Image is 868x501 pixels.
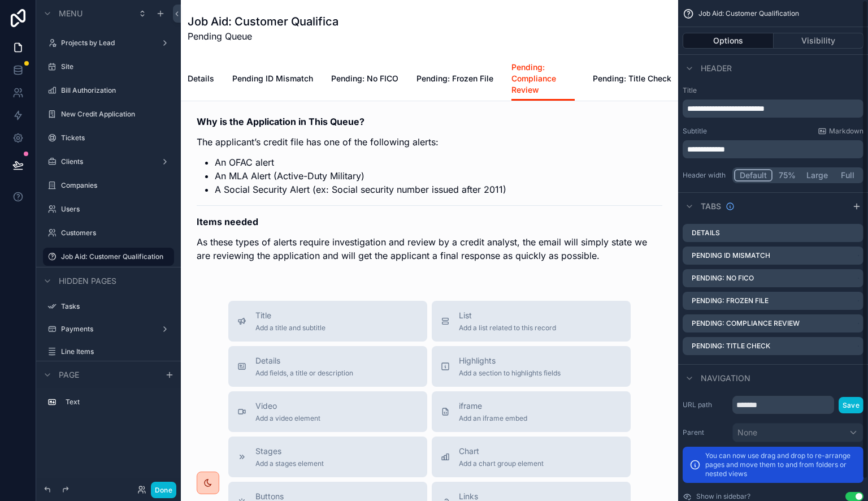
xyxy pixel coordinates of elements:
[459,446,544,457] span: Chart
[188,73,214,84] span: Details
[228,437,427,477] button: StagesAdd a stages element
[593,73,671,84] span: Pending: Title Check
[432,391,631,432] button: iframeAdd an iframe embed
[61,302,172,311] label: Tasks
[683,171,728,180] label: Header width
[61,62,172,71] label: Site
[59,8,83,19] span: Menu
[833,169,862,182] button: Full
[255,414,320,423] span: Add a video element
[683,100,863,118] div: scrollable content
[459,459,544,468] span: Add a chart group element
[228,346,427,387] button: DetailsAdd fields, a title or description
[59,275,116,287] span: Hidden pages
[61,325,156,334] label: Payments
[188,68,214,91] a: Details
[255,369,353,378] span: Add fields, a title or description
[459,310,556,321] span: List
[61,86,172,95] label: Bill Authorization
[255,459,324,468] span: Add a stages element
[732,423,863,442] button: None
[692,296,769,305] label: Pending: Frozen File
[331,73,398,84] span: Pending: No FICO
[61,38,156,47] label: Projects by Lead
[818,127,863,136] a: Markdown
[255,310,325,321] span: Title
[683,140,863,158] div: scrollable content
[255,323,325,332] span: Add a title and subtitle
[432,301,631,342] button: ListAdd a list related to this record
[255,355,353,366] span: Details
[683,86,863,95] label: Title
[701,201,721,212] span: Tabs
[459,369,561,378] span: Add a section to highlights fields
[36,388,181,422] div: scrollable content
[698,9,799,18] span: Job Aid: Customer Qualification
[829,127,863,136] span: Markdown
[772,169,801,182] button: 75%
[151,482,176,498] button: Done
[232,73,313,84] span: Pending ID Mismatch
[188,14,338,29] h1: Job Aid: Customer Qualifica
[692,274,754,283] label: Pending: No FICO
[459,323,556,332] span: Add a list related to this record
[705,451,857,478] p: You can now use drag and drop to re-arrange pages and move them to and from folders or nested views
[255,400,320,412] span: Video
[416,68,493,91] a: Pending: Frozen File
[59,369,79,381] span: Page
[692,251,770,260] label: Pending ID Mismatch
[683,127,707,136] label: Subtitle
[331,68,398,91] a: Pending: No FICO
[255,446,324,457] span: Stages
[683,428,728,437] label: Parent
[593,68,671,91] a: Pending: Title Check
[701,373,750,384] span: Navigation
[459,414,527,423] span: Add an iframe embed
[839,397,863,413] button: Save
[683,33,774,49] button: Options
[61,205,172,214] label: Users
[459,400,527,412] span: iframe
[61,228,172,237] label: Customers
[683,400,728,409] label: URL path
[228,391,427,432] button: VideoAdd a video element
[61,252,167,261] label: Job Aid: Customer Qualification
[511,57,575,101] a: Pending: Compliance Review
[692,342,770,351] label: Pending: Title Check
[66,398,170,407] label: Text
[701,63,732,74] span: Header
[801,169,833,182] button: Large
[61,157,156,166] label: Clients
[432,437,631,477] button: ChartAdd a chart group element
[459,355,561,366] span: Highlights
[61,133,172,142] label: Tickets
[61,347,172,356] label: Line Items
[734,169,772,182] button: Default
[61,181,172,190] label: Companies
[692,319,800,328] label: Pending: Compliance Review
[692,228,720,237] label: Details
[737,427,757,438] span: None
[232,68,313,91] a: Pending ID Mismatch
[61,110,172,119] label: New Credit Application
[511,62,575,96] span: Pending: Compliance Review
[188,29,338,43] span: Pending Queue
[432,346,631,387] button: HighlightsAdd a section to highlights fields
[774,33,864,49] button: Visibility
[416,73,493,84] span: Pending: Frozen File
[228,301,427,342] button: TitleAdd a title and subtitle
